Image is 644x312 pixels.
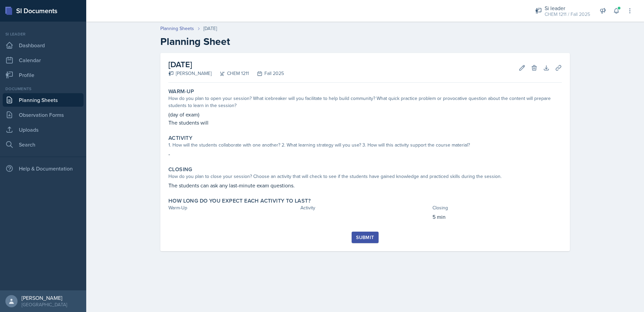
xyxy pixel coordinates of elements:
[22,301,67,308] div: [GEOGRAPHIC_DATA]
[3,123,84,136] a: Uploads
[168,150,562,158] p: -
[168,58,284,71] h2: [DATE]
[432,204,562,211] div: Closing
[432,213,562,221] p: 5 min
[3,86,84,92] div: Documents
[3,38,84,52] a: Dashboard
[203,25,217,32] div: [DATE]
[249,70,284,77] div: Fall 2025
[545,4,590,12] div: Si leader
[356,235,374,240] div: Submit
[168,166,192,173] label: Closing
[168,173,562,180] div: How do you plan to close your session? Choose an activity that will check to see if the students ...
[168,95,562,109] div: How do you plan to open your session? What icebreaker will you facilitate to help build community...
[3,108,84,122] a: Observation Forms
[3,162,84,175] div: Help & Documentation
[168,70,212,77] div: [PERSON_NAME]
[168,181,562,189] p: The students can ask any last-minute exam questions.
[168,198,311,204] label: How long do you expect each activity to last?
[3,68,84,82] a: Profile
[168,135,192,141] label: Activity
[3,93,84,107] a: Planning Sheets
[168,88,194,95] label: Warm-Up
[168,141,562,149] div: 1. How will the students collaborate with one another? 2. What learning strategy will you use? 3....
[3,53,84,67] a: Calendar
[3,31,84,37] div: Si leader
[352,232,378,243] button: Submit
[168,110,562,119] p: (day of exam)
[168,204,298,211] div: Warm-Up
[160,25,194,32] a: Planning Sheets
[300,204,430,211] div: Activity
[160,35,570,48] h2: Planning Sheet
[3,138,84,151] a: Search
[22,294,67,301] div: [PERSON_NAME]
[212,70,249,77] div: CHEM 1211
[545,11,590,18] div: CHEM 1211 / Fall 2025
[168,119,562,127] p: The students will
